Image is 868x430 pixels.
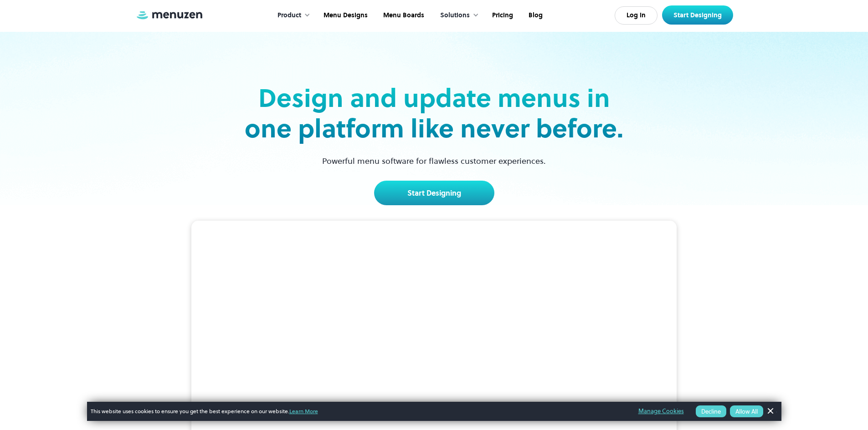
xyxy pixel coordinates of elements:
div: Solutions [440,10,470,20]
span: This website uses cookies to ensure you get the best experience on our website. [91,407,626,415]
a: Dismiss Banner [763,405,777,418]
a: Learn More [289,407,318,415]
p: Powerful menu software for flawless customer experiences. [311,155,557,167]
a: Menu Designs [315,1,375,30]
a: Start Designing [662,5,733,25]
button: Allow All [730,405,763,417]
a: Log In [615,6,657,25]
div: Product [277,10,301,20]
a: Manage Cookies [638,406,684,416]
a: Start Designing [374,181,494,205]
h2: Design and update menus in one platform like never before. [242,83,627,144]
button: Decline [696,405,726,417]
a: Pricing [483,1,520,30]
div: Product [268,1,315,30]
a: Blog [520,1,550,30]
div: Solutions [431,1,483,30]
a: Menu Boards [375,1,431,30]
